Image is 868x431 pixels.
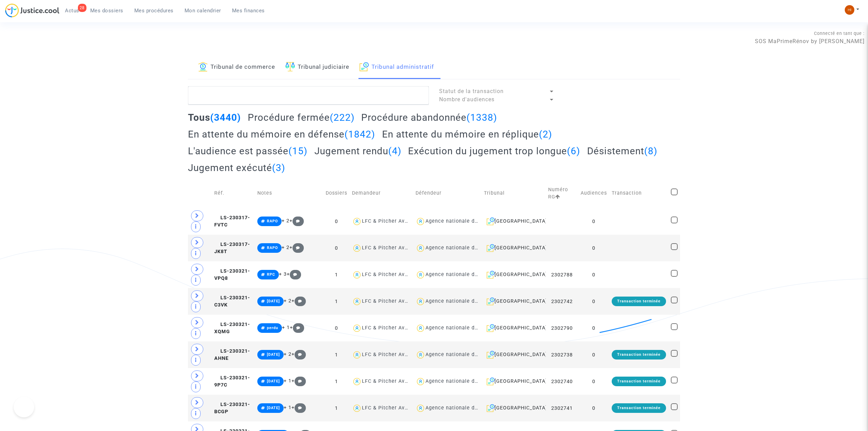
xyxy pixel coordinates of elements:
img: icon-user.svg [416,377,425,387]
span: LS-230317-FVTC [214,215,250,228]
a: Tribunal judiciaire [285,56,349,79]
span: Mes procédures [134,8,174,14]
span: Mon calendrier [185,8,221,14]
span: LS-230321-BCGP [214,402,250,415]
td: 1 [323,368,350,395]
span: (4) [388,145,402,157]
h2: Désistement [587,145,657,157]
span: + [289,245,304,250]
span: (222) [330,112,355,123]
td: 1 [323,261,350,288]
div: Transaction terminée [612,350,666,360]
img: icon-archive.svg [487,404,494,412]
img: icon-user.svg [416,323,425,333]
td: 2302788 [546,261,578,288]
img: icon-user.svg [416,243,425,253]
span: + [291,298,306,304]
div: Agence nationale de l'habitat [425,405,501,411]
span: + [287,271,301,277]
img: icon-user.svg [416,270,425,280]
span: Connecté en tant que : [814,31,865,36]
span: (3) [272,162,285,173]
div: Transaction terminée [612,377,666,386]
span: (15) [288,145,308,157]
img: icon-user.svg [352,403,362,413]
img: icon-user.svg [352,270,362,280]
div: [GEOGRAPHIC_DATA] [484,324,543,332]
a: Mon calendrier [179,5,227,16]
img: icon-user.svg [416,350,425,360]
span: [DATE] [267,379,280,383]
span: + 2 [282,218,289,224]
td: 0 [578,341,609,368]
img: icon-faciliter-sm.svg [285,62,295,71]
span: Actus [65,8,79,14]
span: RAPO [267,219,278,223]
span: LS-230321-9P7C [214,375,250,388]
a: 28Actus [59,5,85,16]
span: + [291,351,306,357]
span: LS-230321-XQMG [214,322,250,335]
td: 0 [323,208,350,235]
img: icon-archive.svg [360,62,369,71]
td: 2302738 [546,341,578,368]
span: LS-230317-JK8T [214,241,250,255]
div: LFC & Pitcher Avocat [362,245,416,251]
div: [GEOGRAPHIC_DATA] [484,297,543,305]
img: icon-archive.svg [487,217,494,225]
div: 28 [78,4,86,12]
div: LFC & Pitcher Avocat [362,325,416,331]
span: + 2 [284,298,291,304]
img: icon-user.svg [352,350,362,360]
span: (8) [644,145,657,157]
div: Agence nationale de l'habitat [425,245,501,251]
td: 1 [323,395,350,421]
h2: Jugement exécuté [188,162,285,174]
span: (3440) [210,112,241,123]
img: icon-archive.svg [487,377,494,386]
td: 0 [323,315,350,341]
span: (1338) [466,112,497,123]
div: [GEOGRAPHIC_DATA] [484,351,543,359]
img: icon-archive.svg [487,297,494,305]
div: [GEOGRAPHIC_DATA] [484,404,543,412]
td: 2302740 [546,368,578,395]
div: Agence nationale de l'habitat [425,298,501,304]
div: [GEOGRAPHIC_DATA] [484,271,543,279]
span: Mes dossiers [90,8,123,14]
td: 2302790 [546,315,578,341]
img: icon-archive.svg [487,351,494,359]
td: Numéro RG [546,179,578,208]
span: + 2 [282,245,289,250]
div: LFC & Pitcher Avocat [362,272,416,277]
a: Mes procédures [129,5,179,16]
td: 2302741 [546,395,578,421]
span: (1842) [344,129,375,140]
img: icon-archive.svg [487,271,494,279]
img: icon-user.svg [352,217,362,226]
span: RAPO [267,246,278,250]
td: 0 [578,315,609,341]
td: 0 [323,235,350,261]
a: Tribunal de commerce [198,56,275,79]
td: 0 [578,368,609,395]
span: [DATE] [267,299,280,303]
span: + [291,405,306,410]
img: icon-user.svg [352,243,362,253]
span: [DATE] [267,352,280,357]
span: Statut de la transaction [439,88,504,94]
span: Nombre d'audiences [439,96,494,103]
img: icon-user.svg [352,377,362,387]
div: LFC & Pitcher Avocat [362,218,416,224]
img: fc99b196863ffcca57bb8fe2645aafd9 [845,5,854,15]
span: (6) [567,145,580,157]
td: 1 [323,341,350,368]
img: jc-logo.svg [5,3,59,17]
span: + [289,218,304,224]
div: LFC & Pitcher Avocat [362,378,416,384]
span: + 3 [279,271,287,277]
td: 0 [578,208,609,235]
td: Audiences [578,179,609,208]
img: icon-archive.svg [487,244,494,252]
h2: En attente du mémoire en réplique [382,128,552,140]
